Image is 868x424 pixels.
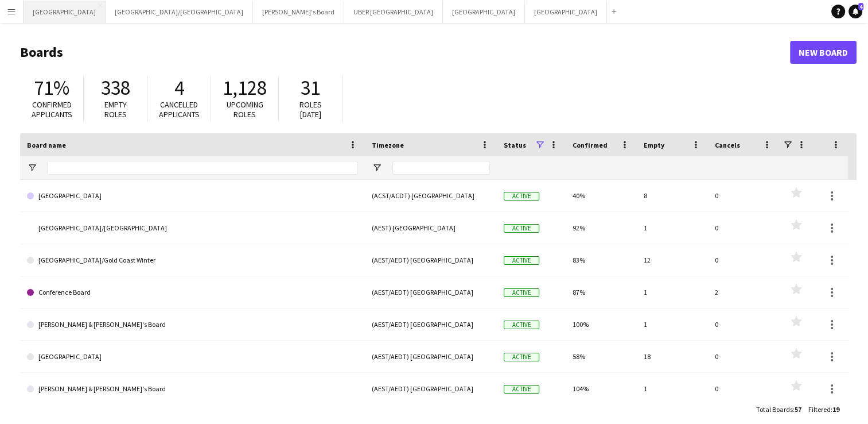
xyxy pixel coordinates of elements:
[365,373,497,404] div: (AEST/AEDT) [GEOGRAPHIC_DATA]
[106,1,253,23] button: [GEOGRAPHIC_DATA]/[GEOGRAPHIC_DATA]
[637,373,708,404] div: 1
[32,99,72,120] span: Confirmed applicants
[795,405,801,414] span: 57
[566,341,637,372] div: 58%
[637,341,708,372] div: 18
[227,99,263,120] span: Upcoming roles
[159,99,200,120] span: Cancelled applicants
[637,276,708,308] div: 1
[708,373,779,404] div: 0
[756,405,793,414] span: Total Boards
[573,141,608,149] span: Confirmed
[27,309,358,341] a: [PERSON_NAME] & [PERSON_NAME]'s Board
[24,1,106,23] button: [GEOGRAPHIC_DATA]
[365,180,497,211] div: (ACST/ACDT) [GEOGRAPHIC_DATA]
[566,180,637,211] div: 40%
[27,212,358,244] a: [GEOGRAPHIC_DATA]/[GEOGRAPHIC_DATA]
[566,373,637,404] div: 104%
[443,1,525,23] button: [GEOGRAPHIC_DATA]
[566,212,637,244] div: 92%
[344,1,443,23] button: UBER [GEOGRAPHIC_DATA]
[566,309,637,340] div: 100%
[637,244,708,276] div: 12
[525,1,607,23] button: [GEOGRAPHIC_DATA]
[756,398,801,421] div: :
[504,256,539,265] span: Active
[27,373,358,405] a: [PERSON_NAME] & [PERSON_NAME]'s Board
[808,398,839,421] div: :
[504,224,539,233] span: Active
[48,161,358,175] input: Board name Filter Input
[174,75,184,101] span: 4
[715,141,740,149] span: Cancels
[504,141,526,149] span: Status
[372,163,382,173] button: Open Filter Menu
[637,212,708,244] div: 1
[504,288,539,297] span: Active
[708,244,779,276] div: 0
[808,405,831,414] span: Filtered
[27,276,358,309] a: Conference Board
[566,244,637,276] div: 83%
[365,276,497,308] div: (AEST/AEDT) [GEOGRAPHIC_DATA]
[365,212,497,244] div: (AEST) [GEOGRAPHIC_DATA]
[27,180,358,212] a: [GEOGRAPHIC_DATA]
[504,192,539,201] span: Active
[858,3,863,10] span: 4
[365,244,497,276] div: (AEST/AEDT) [GEOGRAPHIC_DATA]
[848,5,862,18] a: 4
[301,75,320,101] span: 31
[27,163,37,173] button: Open Filter Menu
[637,180,708,211] div: 8
[708,180,779,211] div: 0
[299,99,322,120] span: Roles [DATE]
[223,75,267,101] span: 1,128
[708,309,779,340] div: 0
[392,161,490,175] input: Timezone Filter Input
[253,1,344,23] button: [PERSON_NAME]'s Board
[372,141,404,149] span: Timezone
[708,341,779,372] div: 0
[504,353,539,361] span: Active
[637,309,708,340] div: 1
[365,341,497,372] div: (AEST/AEDT) [GEOGRAPHIC_DATA]
[27,341,358,373] a: [GEOGRAPHIC_DATA]
[708,212,779,244] div: 0
[20,44,790,61] h1: Boards
[27,244,358,276] a: [GEOGRAPHIC_DATA]/Gold Coast Winter
[27,141,66,149] span: Board name
[504,385,539,394] span: Active
[34,75,69,101] span: 71%
[832,405,839,414] span: 19
[644,141,664,149] span: Empty
[708,276,779,308] div: 2
[104,99,127,120] span: Empty roles
[790,41,857,64] a: New Board
[365,309,497,340] div: (AEST/AEDT) [GEOGRAPHIC_DATA]
[566,276,637,308] div: 87%
[101,75,130,101] span: 338
[504,321,539,329] span: Active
